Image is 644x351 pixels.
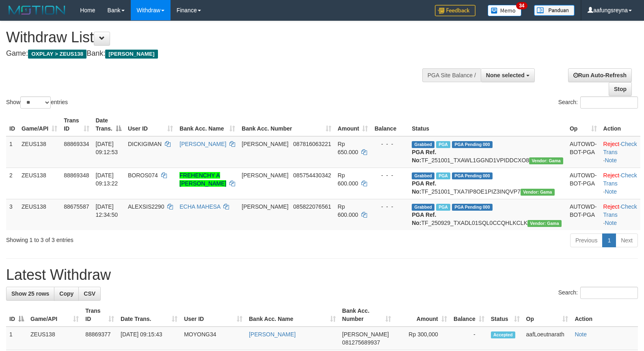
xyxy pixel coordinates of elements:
[179,172,226,187] a: FREHENCHY A [PERSON_NAME]
[527,220,562,227] span: Vendor URL: https://trx31.1velocity.biz
[566,199,600,230] td: AUTOWD-BOT-PGA
[580,287,638,299] input: Search:
[575,331,587,338] a: Note
[488,5,522,16] img: Button%20Memo.svg
[408,113,566,136] th: Status
[338,203,359,218] span: Rp 600.000
[96,203,118,218] span: [DATE] 12:34:50
[523,327,572,350] td: aafLoeutnarath
[6,29,421,46] h1: Withdraw List
[523,303,572,327] th: Op: activate to sort column ascending
[616,233,638,247] a: Next
[6,113,18,136] th: ID
[64,203,89,210] span: 88675587
[128,203,164,210] span: ALEXSIS2290
[603,203,620,210] a: Reject
[6,287,54,301] a: Show 25 rows
[566,168,600,199] td: AUTOWD-BOT-PGA
[566,113,600,136] th: Op: activate to sort column ascending
[179,203,220,210] a: ECHA MAHESA
[93,113,125,136] th: Date Trans.: activate to sort column descending
[82,303,117,327] th: Trans ID: activate to sort column ascending
[6,233,262,244] div: Showing 1 to 3 of 3 entries
[374,203,405,211] div: - - -
[600,136,640,168] td: · ·
[408,136,566,168] td: TF_251001_TXAWL1GGND1VPIDDCXO8
[609,82,632,96] a: Stop
[603,141,620,147] a: Reject
[179,141,226,147] a: [PERSON_NAME]
[603,141,637,155] a: Check Trans
[181,303,246,327] th: User ID: activate to sort column ascending
[452,204,493,211] span: PGA Pending
[246,303,339,327] th: Bank Acc. Name: activate to sort column ascending
[534,5,575,16] img: panduan.png
[293,141,331,147] span: Copy 087816063221 to clipboard
[128,172,158,179] span: BOROS074
[6,96,68,109] label: Show entries
[128,141,162,147] span: DICKIGIMAN
[242,172,288,179] span: [PERSON_NAME]
[450,303,488,327] th: Balance: activate to sort column ascending
[570,233,603,247] a: Previous
[338,141,359,155] span: Rp 650.000
[481,68,535,82] button: None selected
[603,172,637,187] a: Check Trans
[600,199,640,230] td: · ·
[27,327,82,350] td: ZEUS138
[18,168,61,199] td: ZEUS138
[605,220,617,226] a: Note
[176,113,238,136] th: Bank Acc. Name: activate to sort column ascending
[18,113,61,136] th: Game/API: activate to sort column ascending
[452,141,493,148] span: PGA Pending
[529,157,563,164] span: Vendor URL: https://trx31.1velocity.biz
[558,96,638,109] label: Search:
[435,5,475,16] img: Feedback.jpg
[242,203,288,210] span: [PERSON_NAME]
[603,172,620,179] a: Reject
[6,50,421,58] h4: Game: Bank:
[28,50,86,59] span: OXPLAY > ZEUS138
[450,327,488,350] td: -
[342,339,380,346] span: Copy 081275689937 to clipboard
[242,141,288,147] span: [PERSON_NAME]
[486,72,525,78] span: None selected
[600,168,640,199] td: · ·
[117,303,181,327] th: Date Trans.: activate to sort column ascending
[6,199,18,230] td: 3
[371,113,408,136] th: Balance
[452,172,493,179] span: PGA Pending
[412,149,436,164] b: PGA Ref. No:
[374,140,405,148] div: - - -
[293,203,331,210] span: Copy 085822076561 to clipboard
[61,113,92,136] th: Trans ID: activate to sort column ascending
[605,157,617,164] a: Note
[603,203,637,218] a: Check Trans
[125,113,176,136] th: User ID: activate to sort column ascending
[84,290,95,297] span: CSV
[181,327,246,350] td: MOYONG34
[78,287,101,301] a: CSV
[117,327,181,350] td: [DATE] 09:15:43
[566,136,600,168] td: AUTOWD-BOT-PGA
[558,287,638,299] label: Search:
[238,113,334,136] th: Bank Acc. Number: activate to sort column ascending
[249,331,296,338] a: [PERSON_NAME]
[412,211,436,226] b: PGA Ref. No:
[408,168,566,199] td: TF_251001_TXA7IP8OE1PIZ3INQVP7
[96,172,118,187] span: [DATE] 09:13:22
[568,68,632,82] a: Run Auto-Refresh
[59,290,73,297] span: Copy
[516,2,527,9] span: 34
[6,267,638,283] h1: Latest Withdraw
[6,168,18,199] td: 2
[422,68,481,82] div: PGA Site Balance /
[339,303,395,327] th: Bank Acc. Number: activate to sort column ascending
[394,327,450,350] td: Rp 300,000
[11,290,49,297] span: Show 25 rows
[54,287,79,301] a: Copy
[6,4,68,16] img: MOTION_logo.png
[342,331,389,338] span: [PERSON_NAME]
[412,172,434,179] span: Grabbed
[27,303,82,327] th: Game/API: activate to sort column ascending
